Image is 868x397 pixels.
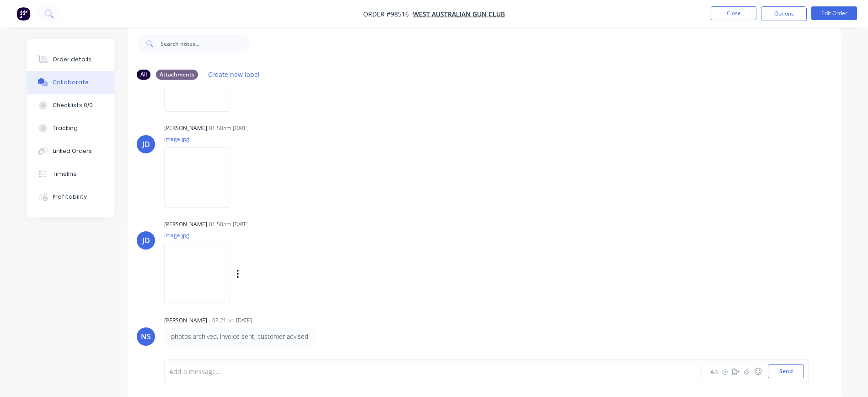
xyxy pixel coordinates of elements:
[171,332,308,341] p: photos archived, invoice sent, customer advised
[209,316,252,325] div: - 03:21pm [DATE]
[209,220,249,228] div: 01:50pm [DATE]
[27,94,114,117] button: Checklists 0/0
[711,6,756,20] button: Close
[156,70,198,80] div: Attachments
[413,10,505,18] a: West Australian Gun Club
[27,140,114,163] button: Linked Orders
[164,135,239,143] p: image.jpg
[53,147,92,155] div: Linked Orders
[142,235,150,246] div: JD
[53,124,78,132] div: Tracking
[27,71,114,94] button: Collaborate
[53,170,77,178] div: Timeline
[209,124,249,132] div: 01:50pm [DATE]
[164,316,207,325] div: [PERSON_NAME]
[27,117,114,140] button: Tracking
[53,101,93,109] div: Checklists 0/0
[363,10,413,18] span: Order #98516 -
[53,55,91,64] div: Order details
[161,34,251,53] input: Search notes...
[27,185,114,208] button: Profitability
[811,6,857,20] button: Edit Order
[137,70,150,80] div: All
[164,231,332,239] p: image.jpg
[141,331,151,342] div: NS
[27,48,114,71] button: Order details
[27,163,114,185] button: Timeline
[164,124,207,132] div: [PERSON_NAME]
[708,366,719,377] button: Aa
[752,366,763,377] button: ☺
[53,78,89,87] div: Collaborate
[761,6,807,21] button: Options
[719,366,730,377] button: @
[768,364,804,378] button: Send
[53,193,87,201] div: Profitability
[204,68,265,81] button: Create new label
[16,7,30,21] img: Factory
[164,220,207,228] div: [PERSON_NAME]
[142,139,150,150] div: JD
